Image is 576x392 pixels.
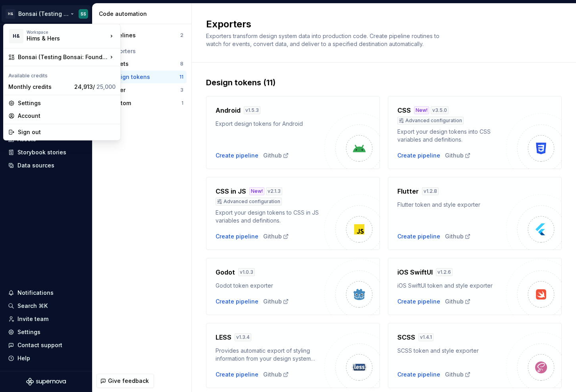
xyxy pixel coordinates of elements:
[96,83,116,90] span: 25,000
[27,30,108,35] div: Workspace
[9,29,23,43] div: H&
[8,83,71,91] div: Monthly credits
[18,112,116,120] div: Account
[18,99,116,107] div: Settings
[5,68,119,81] div: Available credits
[74,83,116,90] span: 24,913 /
[27,35,94,42] div: Hims & Hers
[18,128,116,136] div: Sign out
[18,53,108,61] div: Bonsai (Testing Bonsai: Foundation tokens)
